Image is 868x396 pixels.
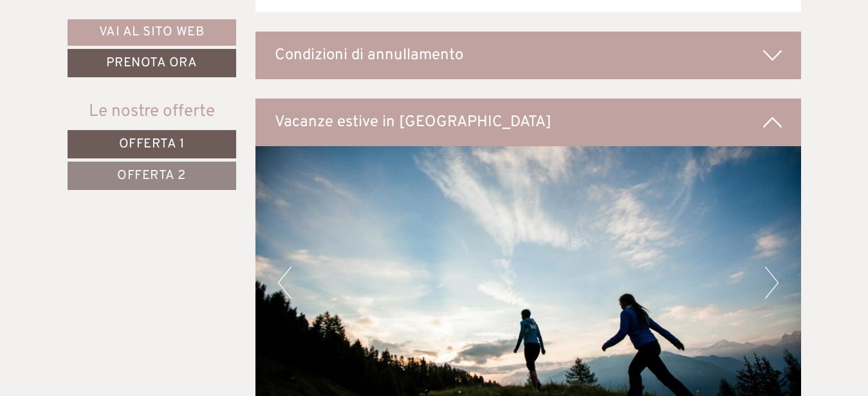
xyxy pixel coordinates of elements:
[68,49,236,77] a: Prenota ora
[68,19,236,46] a: Vai al sito web
[255,32,801,79] div: Condizioni di annullamento
[117,167,186,184] span: Offerta 2
[119,136,185,153] span: Offerta 1
[278,267,291,299] button: Previous
[765,267,779,299] button: Next
[255,99,801,146] div: Vacanze estive in [GEOGRAPHIC_DATA]
[68,100,236,124] div: Le nostre offerte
